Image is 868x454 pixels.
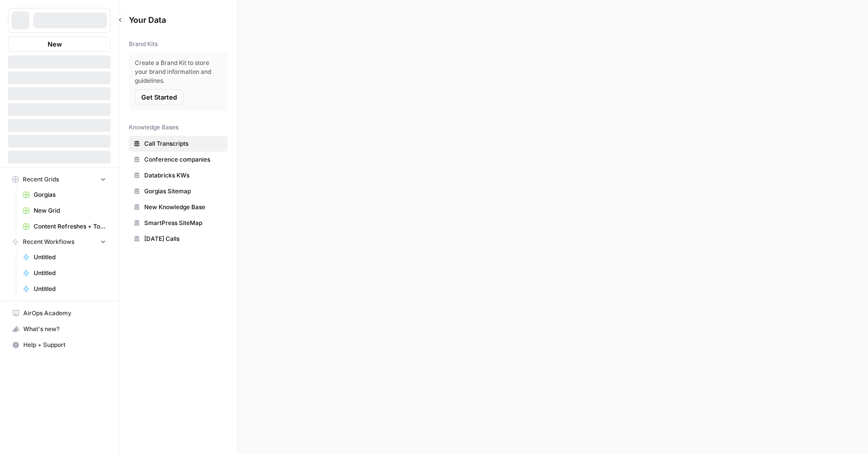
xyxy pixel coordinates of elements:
a: Untitled [18,281,111,297]
a: AirOps Academy [8,305,111,321]
span: Create a Brand Kit to store your brand information and guidelines. [135,58,222,85]
span: Help + Support [23,340,106,349]
span: Databricks KWs [144,171,223,180]
span: Brand Kits [129,40,158,49]
span: Knowledge Bases [129,123,178,132]
button: Get Started [135,89,183,105]
a: [DATE] Calls [129,231,228,247]
a: Content Refreshes + Topical Authority [18,219,111,234]
a: Gorgias [18,187,111,203]
a: Conference companies [129,152,228,168]
span: SmartPress SiteMap [144,219,223,227]
span: [DATE] Calls [144,234,223,243]
span: Call Transcripts [144,139,223,148]
a: SmartPress SiteMap [129,215,228,231]
span: New [48,39,62,49]
a: Untitled [18,249,111,265]
span: Gorgias Sitemap [144,187,223,196]
span: Recent Workflows [23,237,74,246]
span: AirOps Academy [23,309,106,318]
button: New [8,37,111,52]
span: Untitled [34,253,106,262]
span: Conference companies [144,155,223,164]
button: Recent Workflows [8,234,111,249]
button: Recent Grids [8,172,111,187]
a: Databricks KWs [129,168,228,183]
span: New Grid [34,206,106,215]
span: Recent Grids [23,175,59,184]
div: What's new? [8,322,110,337]
a: New Knowledge Base [129,199,228,215]
span: Untitled [34,269,106,278]
span: Untitled [34,284,106,293]
span: Get Started [141,92,177,102]
span: Your Data [129,14,216,26]
button: What's new? [8,321,111,337]
span: Gorgias [34,190,106,199]
a: Untitled [18,265,111,281]
button: Help + Support [8,337,111,353]
a: Call Transcripts [129,136,228,152]
span: New Knowledge Base [144,203,223,212]
span: Content Refreshes + Topical Authority [34,222,106,231]
a: New Grid [18,203,111,219]
a: Gorgias Sitemap [129,183,228,199]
